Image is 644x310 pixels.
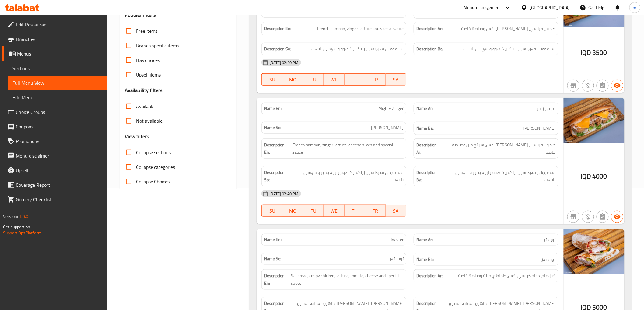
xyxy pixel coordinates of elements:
button: MO [282,205,303,217]
span: Edit Restaurant [16,21,103,28]
span: Available [136,103,155,110]
button: WE [324,205,345,217]
span: Free items [136,27,158,35]
h3: Popular filters [125,12,232,19]
strong: Name Ba: [416,256,434,263]
span: زینگەر [545,9,556,16]
button: TH [345,73,365,86]
span: Branch specific items [136,42,179,49]
span: TH [347,206,363,215]
span: 3500 [592,47,607,59]
button: Not branch specific item [567,80,579,92]
span: Branches [16,36,103,43]
button: Purchased item [582,211,594,223]
button: Not branch specific item [567,211,579,223]
h3: Availability filters [125,87,163,94]
strong: Name En: [264,105,282,112]
span: SA [388,206,404,215]
span: Collapse sections [136,149,171,156]
img: kentucky_Corner%D8%AA%D9%88%D9%8A%D8%B3%D8%AA%D8%B1kara638938033767776203.jpg [564,229,625,274]
a: Full Menu View [8,76,107,90]
span: Menus [17,50,103,57]
span: WE [326,75,342,84]
button: Not has choices [597,211,609,223]
strong: Name So: [264,124,281,131]
span: Coverage Report [16,181,103,189]
a: Menu disclaimer [2,148,107,163]
button: TU [303,73,324,86]
span: 1.0.0 [19,213,28,220]
button: Not has choices [597,80,609,92]
span: [DATE] 02:40 PM [267,191,301,197]
span: [DATE] 02:40 PM [267,60,301,66]
button: SU [261,73,282,86]
h3: View filters [125,133,149,140]
span: WE [326,206,342,215]
strong: Description So: [264,169,291,184]
strong: Name So: [264,256,281,262]
a: Edit Restaurant [2,17,107,32]
span: Version: [3,213,18,220]
span: سەموونی فەرەنسی، زینگەر، کاهوو، پارچە پەنیر و سۆسی تایبەت [292,169,404,184]
span: Mighty Zinger [378,105,404,112]
button: WE [324,73,345,86]
a: Upsell [2,163,107,178]
span: SA [388,75,404,84]
span: m [633,4,637,11]
span: Menu disclaimer [16,152,103,159]
div: Menu-management [464,4,501,11]
span: Choice Groups [16,108,103,116]
button: SA [386,205,406,217]
a: Coupons [2,119,107,134]
span: Sections [12,65,103,72]
strong: Description Ar: [416,25,443,32]
span: صمون فرنسي، زنجر، خس، شرائح جبن وصلصة خاصة [443,141,556,156]
span: سەموونی فەرەنسی، زینگەر، کاهوو، پارچە پەنیر و سۆسی تایبەت [445,169,556,184]
span: Upsell [16,167,103,174]
a: Grocery Checklist [2,192,107,207]
button: SU [261,205,282,217]
span: Edit Menu [12,94,103,101]
span: [PERSON_NAME] [371,124,404,131]
span: Collapse Choices [136,178,170,185]
span: MO [285,75,301,84]
strong: Name Ar: [416,105,433,112]
span: Collapse categories [136,163,175,171]
button: Purchased item [582,80,594,92]
strong: Description Ba: [416,45,443,53]
button: Available [611,211,623,223]
span: سەموونی فەرەنسی، زینگەر، کاهوو و سۆسی تایبەت [311,45,404,53]
span: Grocery Checklist [16,196,103,203]
span: Has choices [136,56,160,64]
span: Full Menu View [12,79,103,87]
strong: Description En: [264,272,290,287]
span: Coupons [16,123,103,130]
img: kentucky_Corner%D9%85%D8%A7%D9%8A%D8%AA%D9%8A_%D8%B2%D9%86%D8%AC%D8%B1638938033924230852.jpg [564,98,625,143]
span: 4000 [592,170,607,182]
a: Branches [2,32,107,46]
strong: Description En: [264,141,291,156]
strong: Name Ar: [416,237,433,243]
button: FR [365,73,386,86]
a: Promotions [2,134,107,148]
span: تويستر [544,237,556,243]
span: تویستەر [390,256,404,262]
a: Menus [2,46,107,61]
span: MO [285,206,301,215]
span: Saj bread, crispy chicken, lettuce, tomato, cheese and special sauce [291,272,404,287]
button: MO [282,73,303,86]
strong: Description Ar: [416,272,443,280]
span: TU [306,206,321,215]
span: Upsell items [136,71,161,78]
strong: Description En: [264,25,291,32]
span: IQD [581,170,591,182]
strong: Name En: [264,237,282,243]
span: SU [264,206,280,215]
span: مايتي زنجر [537,105,556,112]
strong: Name Ba: [416,9,434,16]
span: FR [368,75,383,84]
span: [PERSON_NAME] [523,124,556,132]
button: SA [386,73,406,86]
a: Support.OpsPlatform [3,229,42,237]
button: FR [365,205,386,217]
